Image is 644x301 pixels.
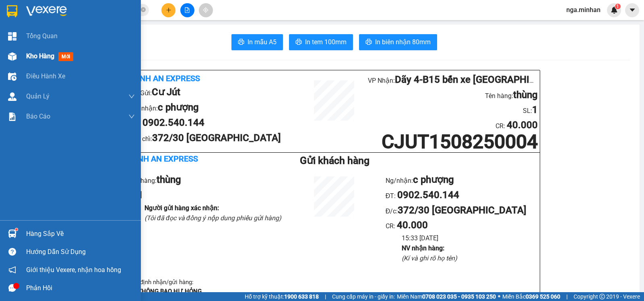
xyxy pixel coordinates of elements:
b: c phượng [413,174,454,185]
span: notification [8,266,16,274]
i: (Tôi đã đọc và đồng ý nộp dung phiếu gửi hàng) [144,214,281,222]
button: printerIn biên nhận 80mm [359,34,437,50]
span: In tem 100mm [305,37,347,47]
b: 1 [532,104,538,115]
span: printer [295,39,302,46]
b: c phượng [158,102,199,113]
span: message [8,284,16,292]
span: Hỗ trợ kỹ thuật: [245,292,319,301]
span: Nhận: [52,8,72,16]
li: 15:33 [DATE] [402,233,540,243]
span: Miền Bắc [502,292,560,301]
span: Cung cấp máy in - giấy in: [332,292,395,301]
li: Ng/nhận: [130,100,300,115]
span: caret-down [629,6,636,14]
span: Miền Nam [397,292,496,301]
div: c phượng [52,26,169,36]
img: icon-new-feature [611,6,618,14]
span: copyright [599,294,605,299]
span: close-circle [141,7,146,12]
span: down [128,93,135,100]
strong: KHÔNG BAO HƯ HỎNG [138,288,202,295]
li: Đ/c: [386,203,540,218]
img: solution-icon [8,113,17,121]
button: caret-down [625,3,639,17]
span: Giới thiệu Vexere, nhận hoa hồng [26,265,121,275]
strong: 0369 525 060 [526,293,560,300]
sup: 1 [615,4,621,9]
b: Cư Jút [152,86,180,98]
li: Địa chỉ: [130,131,300,146]
span: Điều hành xe [26,71,65,81]
span: 1 [616,4,619,9]
ul: CR : [386,172,540,263]
b: Dãy 4-B15 bến xe [GEOGRAPHIC_DATA] [395,74,568,85]
li: ĐT: [130,115,300,131]
b: 0902.540.144 [142,117,204,128]
div: Hướng dẫn sử dụng [26,246,135,258]
li: CR : [368,118,538,133]
button: plus [161,3,175,17]
div: Cư Jút [7,7,47,16]
strong: 1900 633 818 [284,293,319,300]
li: ĐT: [386,188,540,203]
span: nga.minhan [560,5,607,15]
li: VP Gửi: [130,85,300,100]
img: warehouse-icon [8,52,17,61]
li: SL: [368,102,538,118]
span: | [325,292,326,301]
div: 0902540144 [52,36,169,47]
span: plus [166,7,171,13]
span: printer [365,39,372,46]
b: Người gửi hàng xác nhận : [144,204,219,212]
span: file-add [184,7,190,13]
span: mới [58,52,73,61]
div: Phản hồi [26,282,135,294]
img: warehouse-icon [8,229,17,238]
button: printerIn mẫu A5 [231,34,283,50]
img: warehouse-icon [8,92,17,101]
li: SL: [128,188,283,203]
b: thùng [157,174,181,185]
li: Tên hàng: [128,172,283,188]
b: thùng [513,89,538,100]
div: Dãy 4-B15 bến xe [GEOGRAPHIC_DATA] [52,7,169,26]
li: Ng/nhận: [386,172,540,188]
b: Minh An Express [130,74,200,83]
span: Báo cáo [26,111,50,121]
b: 40.000 [507,119,538,131]
b: NV nhận hàng : [402,244,444,252]
span: | [566,292,568,301]
h1: CJUT1508250004 [368,133,538,150]
img: warehouse-icon [8,72,17,81]
b: Gửi khách hàng [300,155,369,166]
span: down [128,113,135,120]
div: Hàng sắp về [26,228,135,240]
span: Quản Lý [26,91,50,101]
button: aim [199,3,213,17]
span: ⚪️ [498,295,500,298]
b: 0902.540.144 [397,189,459,201]
button: printerIn tem 100mm [289,34,353,50]
li: Tên hàng: [368,88,538,103]
button: file-add [180,3,194,17]
b: 372/30 [GEOGRAPHIC_DATA] [398,205,526,216]
span: printer [238,39,244,46]
strong: 0708 023 035 - 0935 103 250 [422,293,496,300]
span: Kho hàng [26,52,54,60]
span: Gửi: [7,8,19,16]
span: In biên nhận 80mm [375,37,431,47]
i: (Kí và ghi rõ họ tên) [402,254,457,262]
img: logo-vxr [7,5,17,17]
span: Tổng Quan [26,31,58,41]
b: 372/30 [GEOGRAPHIC_DATA] [152,132,281,143]
span: question-circle [8,248,16,256]
li: VP Nhận: [368,72,538,88]
span: close-circle [141,6,146,14]
span: aim [203,7,208,13]
img: dashboard-icon [8,32,17,41]
b: 40.000 [397,219,428,231]
span: In mẫu A5 [248,37,277,47]
b: Minh An Express [128,154,198,164]
sup: 1 [15,228,18,231]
